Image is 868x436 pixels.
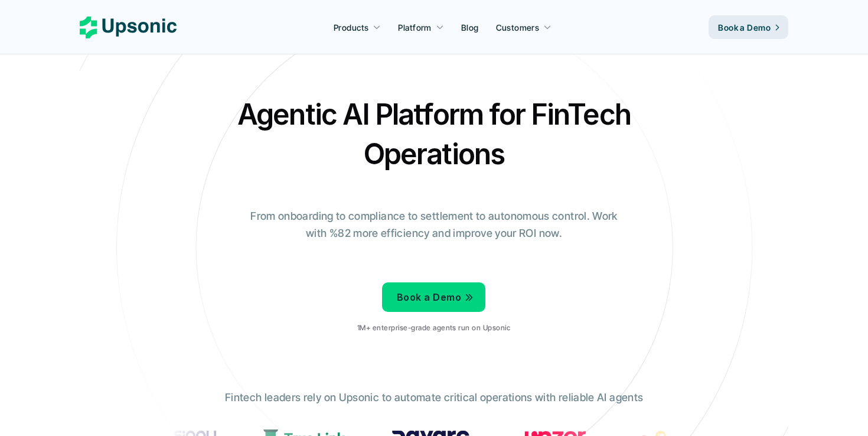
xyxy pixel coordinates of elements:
[327,17,388,38] a: Products
[242,208,626,242] p: From onboarding to compliance to settlement to autonomous control. Work with %82 more efficiency ...
[718,21,771,34] p: Book a Demo
[227,95,641,174] h2: Agentic AI Platform for FinTech Operations
[382,282,485,312] a: Book a Demo
[334,21,368,34] p: Products
[461,21,479,34] p: Blog
[357,324,510,332] p: 1M+ enterprise-grade agents run on Upsonic
[709,15,788,39] a: Book a Demo
[398,21,431,34] p: Platform
[496,21,540,34] p: Customers
[225,389,643,406] p: Fintech leaders rely on Upsonic to automate critical operations with reliable AI agents
[397,289,461,306] p: Book a Demo
[454,17,486,38] a: Blog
